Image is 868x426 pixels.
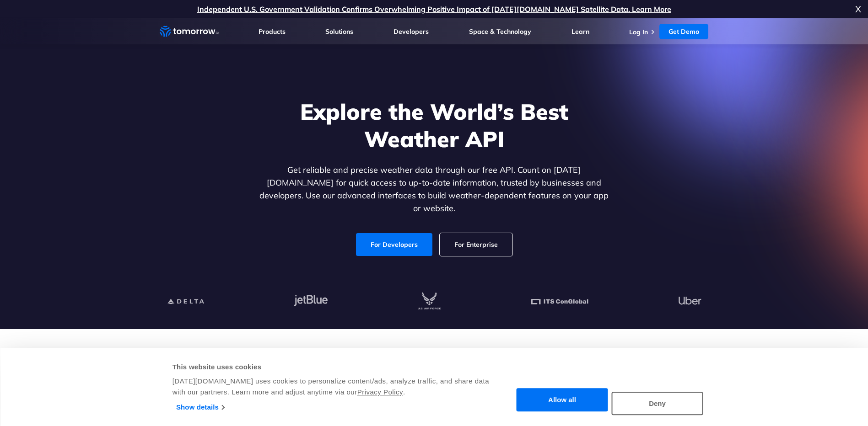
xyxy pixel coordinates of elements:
a: Get Demo [659,24,708,39]
a: Products [259,27,286,36]
a: For Enterprise [440,233,512,256]
button: Allow all [517,389,608,412]
a: Developers [394,27,429,36]
a: For Developers [356,233,432,256]
a: Log In [629,28,648,36]
button: Deny [612,392,703,415]
a: Independent U.S. Government Validation Confirms Overwhelming Positive Impact of [DATE][DOMAIN_NAM... [197,5,671,14]
div: This website uses cookies [173,362,491,373]
h1: Explore the World’s Best Weather API [258,98,611,153]
div: [DATE][DOMAIN_NAME] uses cookies to personalize content/ads, analyze traffic, and share data with... [173,376,491,398]
a: Learn [571,27,589,36]
a: Privacy Policy [357,388,403,396]
a: Space & Technology [469,27,531,36]
a: Show details [176,400,224,414]
p: Get reliable and precise weather data through our free API. Count on [DATE][DOMAIN_NAME] for quic... [258,164,611,215]
a: Solutions [325,27,353,36]
a: Home link [160,25,219,38]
